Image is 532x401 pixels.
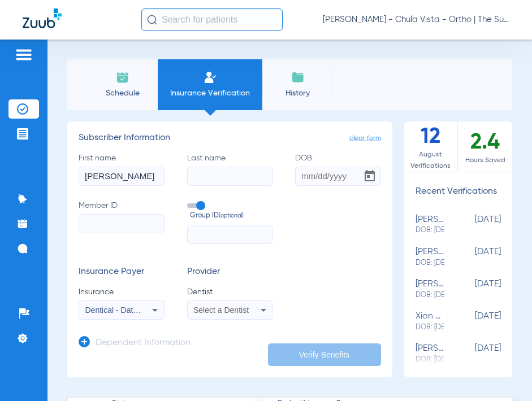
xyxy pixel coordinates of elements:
h3: Provider [187,267,273,278]
img: Manual Insurance Verification [204,71,217,84]
div: [PERSON_NAME] [416,279,445,300]
span: Dentical - Data - Bot [85,306,157,315]
label: Member ID [79,200,165,244]
span: August Verifications [404,149,458,172]
div: 12 [404,121,459,172]
input: Search for patients [141,8,283,31]
input: Member ID [79,214,165,233]
span: [DATE] [444,279,501,300]
span: [DATE] [444,311,501,332]
h3: Insurance Payer [79,267,165,278]
span: [PERSON_NAME] - Chula Vista - Ortho | The Super Dentists [323,14,509,25]
span: clear form [349,133,381,144]
span: Insurance [79,286,165,298]
span: Group ID [190,211,273,221]
div: xion lazarus [416,311,445,332]
button: Open calendar [358,165,381,188]
h3: Recent Verifications [404,186,513,198]
span: [DATE] [444,343,501,364]
input: DOBOpen calendar [295,167,381,186]
img: History [291,71,305,84]
img: Zuub Logo [23,8,62,28]
label: First name [79,152,165,186]
button: Verify Benefits [268,343,381,366]
span: Select a Dentist [193,306,249,315]
img: Schedule [116,71,129,84]
div: [PERSON_NAME] [416,247,445,268]
span: DOB: [DEMOGRAPHIC_DATA] [416,322,445,333]
span: DOB: [DEMOGRAPHIC_DATA] [416,290,445,300]
span: [DATE] [444,247,501,268]
label: DOB [295,152,381,186]
label: Last name [187,152,273,186]
div: [PERSON_NAME] [416,343,445,364]
div: [PERSON_NAME] [416,215,445,236]
input: Last name [187,167,273,186]
img: hamburger-icon [15,48,33,62]
h3: Dependent Information [96,338,191,349]
span: DOB: [DEMOGRAPHIC_DATA] [416,258,445,268]
span: DOB: [DEMOGRAPHIC_DATA] [416,225,445,236]
img: Search Icon [147,15,157,25]
span: [DATE] [444,215,501,236]
small: (optional) [219,211,244,221]
iframe: Chat Widget [475,347,532,401]
span: Hours Saved [458,155,512,166]
span: Schedule [96,88,149,99]
input: First name [79,167,165,186]
span: Dentist [187,286,273,298]
div: 2.4 [458,121,512,172]
span: Insurance Verification [166,88,254,99]
h3: Subscriber Information [79,133,381,144]
span: History [271,88,325,99]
